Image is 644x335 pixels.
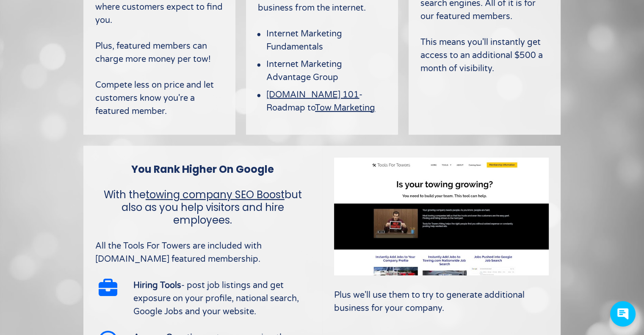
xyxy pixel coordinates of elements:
[104,188,146,202] span: With the
[420,37,545,74] span: This means you'll instantly get access to an additional $500 a month of visibility.
[266,59,344,83] span: Internet Marketing Advantage Group
[266,90,359,100] span: [DOMAIN_NAME] 101
[95,241,264,264] span: All the Tools For Towers are included with [DOMAIN_NAME] featured membership.
[131,162,274,176] span: You Rank Higher On Google
[334,158,549,275] img: Tools for towing companies
[95,41,211,64] span: Plus, featured members can charge more money per tow!
[266,89,359,100] a: [DOMAIN_NAME] 101
[606,301,644,335] iframe: Conversations
[315,103,375,113] span: Tow Marketing
[95,80,216,116] span: Compete less on price and let customers know you're a featured member.
[122,188,304,227] span: but also as you help visitors and hire employees.
[334,290,527,313] span: Plus we'll use them to try to generate additional business for your company.
[146,188,285,201] a: towing company SEO Boost
[146,188,285,202] span: towing company SEO Boost
[266,90,365,113] span: - Roadmap to
[133,280,181,291] strong: Hiring Tools
[133,280,301,317] span: - post job listings and get exposure on your profile, national search, Google Jobs and your website.
[266,29,344,52] span: Internet Marketing Fundamentals
[315,102,375,113] a: Tow Marketing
